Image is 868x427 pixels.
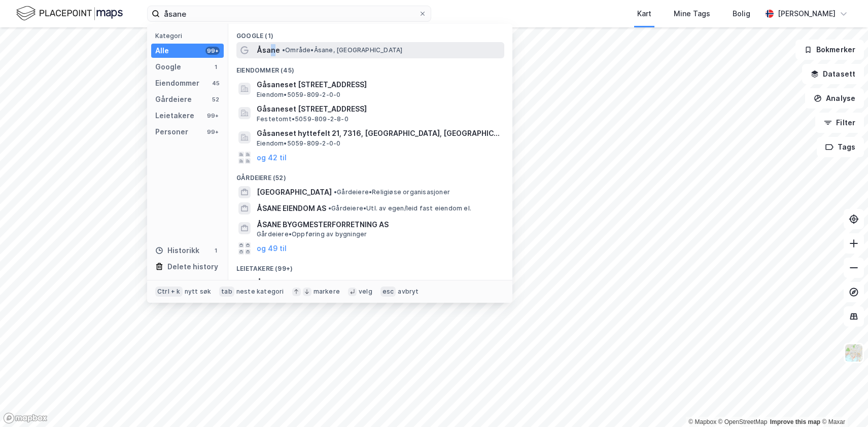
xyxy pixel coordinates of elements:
div: Gårdeiere (52) [228,166,512,184]
button: Analyse [805,88,864,109]
span: [GEOGRAPHIC_DATA] [257,186,332,198]
button: Bokmerker [795,40,864,60]
span: Gårdeiere • Utl. av egen/leid fast eiendom el. [328,204,471,212]
button: og 42 til [257,152,287,164]
div: Kontrollprogram for chat [817,378,868,427]
div: Kategori [155,32,224,40]
div: 99+ [205,128,220,136]
div: 45 [212,79,220,87]
span: Gåsaneset [STREET_ADDRESS] [257,103,500,115]
span: Gåsaneset [STREET_ADDRESS] [257,79,500,91]
span: Gåsaneset hyttefelt 21, 7316, [GEOGRAPHIC_DATA], [GEOGRAPHIC_DATA] [257,127,500,139]
span: • [282,46,285,54]
a: Improve this map [770,418,820,425]
div: Gårdeiere [155,93,192,105]
span: Gårdeiere • Oppføring av bygninger [257,230,367,238]
div: Google [155,61,181,73]
div: Bolig [733,8,750,20]
div: [PERSON_NAME] [778,8,836,20]
div: 1 [212,63,220,71]
div: 52 [212,95,220,103]
div: Historikk [155,244,199,257]
button: og 49 til [257,242,287,255]
span: ÅSANE EIENDOM AS [257,202,326,215]
div: markere [314,288,340,296]
img: Z [844,343,863,363]
span: Åsane [257,44,280,56]
div: velg [359,288,372,296]
div: Mine Tags [674,8,710,20]
div: Eiendommer (45) [228,58,512,77]
span: Område • Åsane, [GEOGRAPHIC_DATA] [282,46,402,54]
div: Leietakere [155,110,194,122]
div: nytt søk [185,288,212,296]
div: Leietakere (99+) [228,257,512,275]
div: tab [219,287,234,297]
iframe: Chat Widget [817,378,868,427]
div: Kart [637,8,651,20]
button: Filter [815,113,864,133]
div: avbryt [398,288,419,296]
button: Datasett [802,64,864,84]
a: Mapbox homepage [3,412,48,424]
div: Google (1) [228,24,512,42]
div: 1 [212,246,220,255]
div: Eiendommer [155,77,199,89]
span: Festetomt • 5059-809-2-8-0 [257,115,349,123]
div: 99+ [205,112,220,120]
span: Gårdeiere • Religiøse organisasjoner [334,188,450,196]
div: Ctrl + k [155,287,183,297]
input: Søk på adresse, matrikkel, gårdeiere, leietakere eller personer [160,6,419,21]
span: Eiendom • 5059-809-2-0-0 [257,139,340,148]
div: Personer [155,126,188,138]
a: Mapbox [688,418,716,425]
span: ÅSANE BYGGMESTERFORRETNING AS [257,277,500,289]
span: Eiendom • 5059-809-2-0-0 [257,91,340,99]
button: Tags [817,137,864,157]
div: esc [380,287,396,297]
img: logo.f888ab2527a4732fd821a326f86c7f29.svg [16,5,123,22]
div: 99+ [205,47,220,55]
span: • [334,188,337,196]
span: ÅSANE BYGGMESTERFORRETNING AS [257,219,500,231]
div: Delete history [167,261,218,273]
span: • [328,204,331,212]
div: Alle [155,45,169,57]
div: neste kategori [236,288,284,296]
a: OpenStreetMap [718,418,768,425]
